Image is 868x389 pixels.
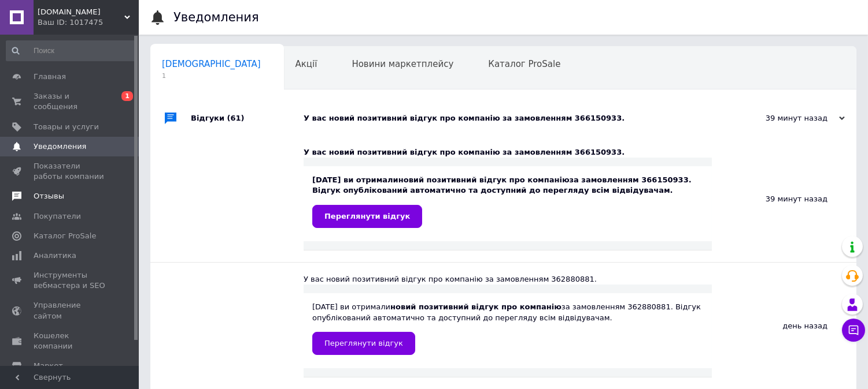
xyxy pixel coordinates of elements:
span: Покупатели [34,211,81,222]
b: новий позитивний відгук про компанію [390,302,562,311]
div: У вас новий позитивний відгук про компанію за замовленням 366150933. [304,113,729,124]
span: Уведомления [34,141,86,152]
span: Показатели работы компании [34,161,107,182]
div: 39 минут назад [729,113,845,124]
span: Переглянути відгук [324,339,403,347]
div: день назад [712,263,856,389]
b: новий позитивний відгук про компанію [398,175,570,184]
span: DELLAMODA.COM.UA [38,7,124,17]
span: Главная [34,72,66,82]
div: [DATE] ви отримали за замовленням 366150933. Відгук опублікований автоматично та доступний до пер... [312,175,703,227]
input: Поиск [6,40,136,61]
span: Маркет [34,361,63,371]
div: 39 минут назад [712,136,856,262]
div: Відгуки [191,101,304,136]
span: Каталог ProSale [488,59,560,69]
span: [DEMOGRAPHIC_DATA] [162,59,261,69]
span: (61) [227,114,245,122]
span: Переглянути відгук [324,212,410,220]
span: Отзывы [34,191,64,201]
div: Ваш ID: 1017475 [38,17,139,28]
span: Заказы и сообщения [34,91,107,112]
a: Переглянути відгук [312,205,422,228]
span: Кошелек компании [34,331,107,351]
div: У вас новий позитивний відгук про компанію за замовленням 362880881. [304,274,712,285]
h1: Уведомления [173,10,259,24]
span: 1 [121,91,133,101]
button: Чат с покупателем [842,319,865,342]
span: Новини маркетплейсу [352,59,453,69]
div: У вас новий позитивний відгук про компанію за замовленням 366150933. [304,147,712,158]
span: Аналитика [34,250,76,261]
span: 1 [162,72,261,80]
span: Товары и услуги [34,122,99,132]
span: Инструменты вебмастера и SEO [34,270,107,291]
span: Управление сайтом [34,300,107,321]
div: [DATE] ви отримали за замовленням 362880881. Відгук опублікований автоматично та доступний до пер... [312,302,703,354]
span: Каталог ProSale [34,231,96,241]
span: Акції [296,59,317,69]
a: Переглянути відгук [312,332,415,355]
